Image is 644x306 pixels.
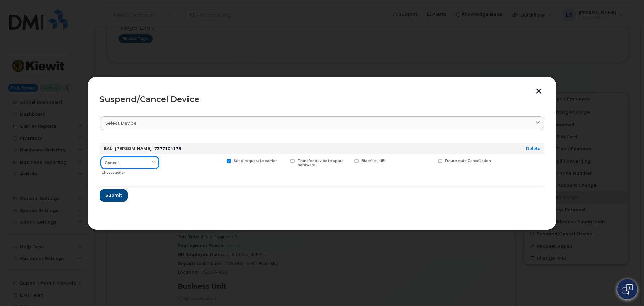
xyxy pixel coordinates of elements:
a: Delete [526,146,540,151]
strong: BALI [PERSON_NAME] [104,146,152,151]
input: Future date Cancellation [430,159,433,162]
div: Suspend/Cancel Device [100,95,544,103]
input: Transfer device to spare hardware [282,159,286,162]
span: Future date Cancellation [445,159,491,163]
img: Open chat [622,284,633,295]
input: Send request to carrier [219,159,222,162]
div: Choose action [102,167,159,175]
span: Submit [105,192,122,199]
input: Blacklist IMEI [346,159,350,162]
span: Select device [105,120,137,126]
span: Send request to carrier [234,159,277,163]
span: 7377104178 [154,146,181,151]
span: Transfer device to spare hardware [298,159,344,167]
button: Submit [100,189,128,202]
a: Select device [100,116,544,130]
span: Blacklist IMEI [361,159,385,163]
